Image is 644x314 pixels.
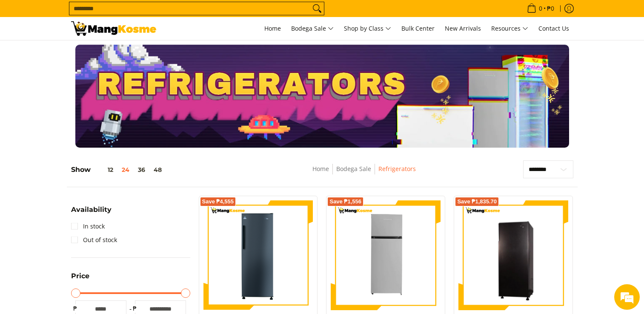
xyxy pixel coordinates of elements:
[344,23,391,34] span: Shop by Class
[546,6,555,11] span: ₱0
[457,199,497,204] span: Save ₱1,835.70
[71,21,156,36] img: Bodega Sale Refrigerator l Mang Kosme: Home Appliances Warehouse Sale
[397,17,439,40] a: Bulk Center
[165,17,573,40] nav: Main Menu
[331,200,441,310] img: Kelvinator 7.3 Cu.Ft. Direct Cool KLC Manual Defrost Standard Refrigerator (Silver) (Class A)
[340,17,395,40] a: Shop by Class
[91,166,117,173] button: 12
[524,4,557,13] span: •
[203,200,313,310] img: Condura 7.0 Cu. Ft. Upright Freezer Inverter Refrigerator, CUF700MNi (Class A)
[71,273,89,280] span: Price
[287,17,338,40] a: Bodega Sale
[264,24,281,32] span: Home
[336,165,371,173] a: Bodega Sale
[117,166,134,173] button: 24
[378,165,416,173] a: Refrigerators
[134,166,149,173] button: 36
[312,165,329,173] a: Home
[131,304,139,313] span: ₱
[329,199,361,204] span: Save ₱1,556
[491,23,528,34] span: Resources
[260,17,285,40] a: Home
[291,23,334,34] span: Bodega Sale
[71,273,89,286] summary: Open
[202,199,234,204] span: Save ₱4,555
[441,17,485,40] a: New Arrivals
[538,24,569,32] span: Contact Us
[71,206,112,220] summary: Open
[71,304,80,313] span: ₱
[71,220,105,233] a: In stock
[71,233,117,247] a: Out of stock
[250,164,478,183] nav: Breadcrumbs
[458,202,568,309] img: Condura 7.3 Cu. Ft. Single Door - Direct Cool Inverter Refrigerator, CSD700SAi (Class A)
[538,6,544,11] span: 0
[149,166,166,173] button: 48
[487,17,532,40] a: Resources
[71,206,112,213] span: Availability
[71,166,166,174] h5: Show
[534,17,573,40] a: Contact Us
[445,24,481,32] span: New Arrivals
[401,24,435,32] span: Bulk Center
[310,2,324,15] button: Search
